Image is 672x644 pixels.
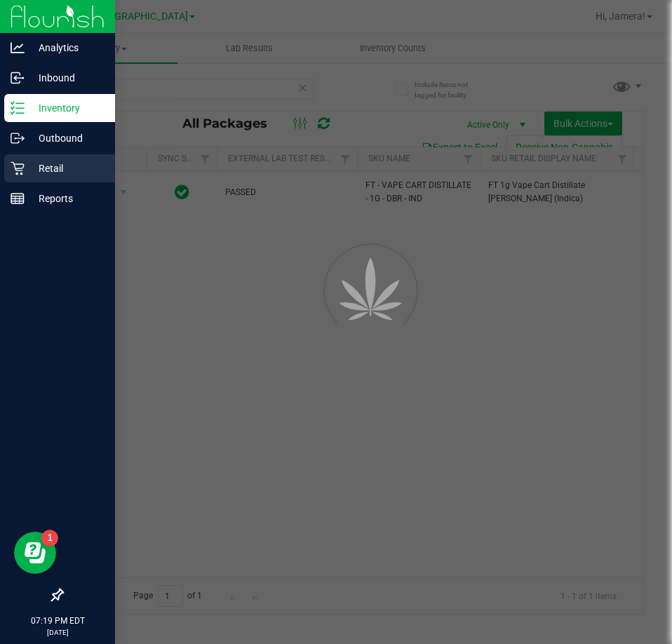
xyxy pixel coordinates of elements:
[25,39,109,56] p: Analytics
[11,192,25,206] inline-svg: Reports
[25,100,109,116] p: Inventory
[25,130,109,147] p: Outbound
[25,160,109,177] p: Retail
[11,131,25,145] inline-svg: Outbound
[11,41,25,55] inline-svg: Analytics
[11,101,25,115] inline-svg: Inventory
[25,190,109,207] p: Reports
[11,71,25,85] inline-svg: Inbound
[11,161,25,175] inline-svg: Retail
[41,530,58,546] iframe: Resource center unread badge
[25,69,109,86] p: Inbound
[14,532,56,574] iframe: Resource center
[6,627,109,638] p: [DATE]
[6,615,109,627] p: 07:19 PM EDT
